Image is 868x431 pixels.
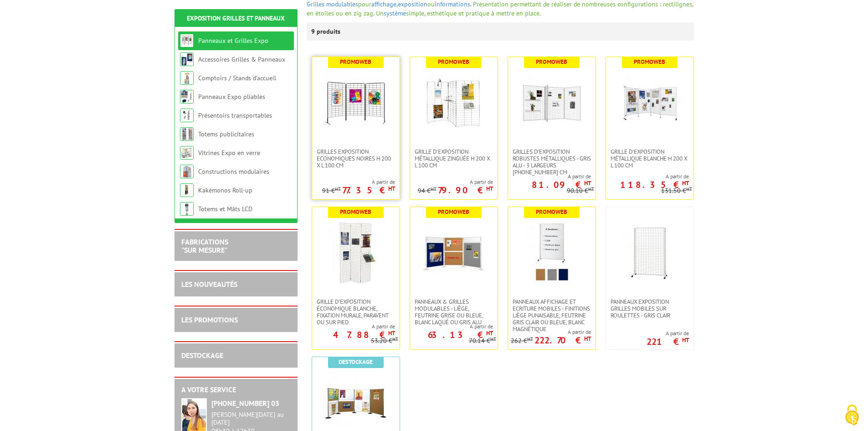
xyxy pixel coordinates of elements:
[180,202,194,216] img: Totems et Mâts LCD
[198,74,276,82] a: Comptoirs / Stands d'accueil
[422,221,486,285] img: Panneaux & Grilles modulables - liège, feutrine grise ou bleue, blanc laqué ou gris alu
[342,187,395,193] p: 77.35 €
[180,183,194,197] img: Kakémonos Roll-up
[317,148,395,169] span: Grilles Exposition Economiques Noires H 200 x L 100 cm
[686,186,692,192] sup: HT
[340,208,371,216] b: Promoweb
[181,351,223,360] a: DESTOCKAGE
[527,336,533,342] sup: HT
[682,336,689,344] sup: HT
[317,298,395,326] span: Grille d'exposition économique blanche, fixation murale, paravent ou sur pied
[198,167,269,176] a: Constructions modulaires
[422,71,486,135] img: Grille d'exposition métallique Zinguée H 200 x L 100 cm
[536,208,567,216] b: Promoweb
[584,179,591,187] sup: HT
[180,165,194,178] img: Constructions modulaires
[180,52,194,66] img: Accessoires Grilles & Panneaux
[181,237,228,254] a: FABRICATIONS"Sur Mesure"
[410,323,493,330] span: A partir de
[181,315,238,324] a: LES PROMOTIONS
[312,148,400,169] a: Grilles Exposition Economiques Noires H 200 x L 100 cm
[536,58,567,66] b: Promoweb
[606,173,689,180] span: A partir de
[836,400,868,431] button: Cookies (fenêtre modale)
[438,208,469,216] b: Promoweb
[211,399,279,408] strong: [PHONE_NUMBER] 03
[415,148,493,169] span: Grille d'exposition métallique Zinguée H 200 x L 100 cm
[324,71,388,135] img: Grilles Exposition Economiques Noires H 200 x L 100 cm
[198,36,268,45] a: Panneaux et Grilles Expo
[634,58,665,66] b: Promoweb
[384,9,406,17] a: système
[180,127,194,141] img: Totems publicitaires
[410,298,498,326] a: Panneaux & Grilles modulables - liège, feutrine grise ou bleue, blanc laqué ou gris alu
[508,148,596,176] a: Grilles d'exposition robustes métalliques - gris alu - 3 largeurs [PHONE_NUMBER] cm
[532,182,591,187] p: 81.09 €
[410,148,498,169] a: Grille d'exposition métallique Zinguée H 200 x L 100 cm
[511,328,591,336] span: A partir de
[335,186,341,192] sup: HT
[392,336,398,342] sup: HT
[469,338,496,344] p: 70.14 €
[198,130,254,138] a: Totems publicitaires
[682,179,689,187] sup: HT
[584,335,591,343] sup: HT
[508,173,591,180] span: A partir de
[618,221,682,285] img: Panneaux Exposition Grilles mobiles sur roulettes - gris clair
[311,22,345,41] p: 9 produits
[611,148,689,169] span: Grille d'exposition métallique blanche H 200 x L 100 cm
[647,339,689,344] p: 221 €
[511,338,533,344] p: 262 €
[388,329,395,337] sup: HT
[418,187,437,194] p: 94 €
[198,149,260,157] a: Vitrines Expo en verre
[438,58,469,66] b: Promoweb
[198,93,265,101] a: Panneaux Expo pliables
[180,109,194,122] img: Présentoirs transportables
[339,358,373,366] b: Destockage
[198,205,252,213] a: Totems et Mâts LCD
[486,185,493,192] sup: HT
[431,186,437,192] sup: HT
[312,323,395,330] span: A partir de
[180,34,194,47] img: Panneaux et Grilles Expo
[388,185,395,192] sup: HT
[588,186,594,192] sup: HT
[513,298,591,332] span: Panneaux Affichage et Ecriture Mobiles - finitions liège punaisable, feutrine gris clair ou bleue...
[312,298,400,326] a: Grille d'exposition économique blanche, fixation murale, paravent ou sur pied
[181,386,291,394] h2: A votre service
[428,332,493,338] p: 63.13 €
[333,332,395,338] p: 47.88 €
[198,111,272,119] a: Présentoirs transportables
[567,187,594,194] p: 90.10 €
[180,71,194,85] img: Comptoirs / Stands d'accueil
[647,330,689,337] span: A partir de
[620,182,689,187] p: 118.35 €
[415,298,493,326] span: Panneaux & Grilles modulables - liège, feutrine grise ou bleue, blanc laqué ou gris alu
[418,178,493,186] span: A partir de
[180,146,194,160] img: Vitrines Expo en verre
[486,329,493,337] sup: HT
[322,187,341,194] p: 91 €
[198,186,252,194] a: Kakémonos Roll-up
[324,221,388,285] img: Grille d'exposition économique blanche, fixation murale, paravent ou sur pied
[187,14,285,22] a: Exposition Grilles et Panneaux
[181,280,237,289] a: LES NOUVEAUTÉS
[534,338,591,343] p: 222.70 €
[490,336,496,342] sup: HT
[606,148,693,169] a: Grille d'exposition métallique blanche H 200 x L 100 cm
[841,404,863,426] img: Cookies (fenêtre modale)
[340,58,371,66] b: Promoweb
[520,221,584,285] img: Panneaux Affichage et Ecriture Mobiles - finitions liège punaisable, feutrine gris clair ou bleue...
[520,71,584,135] img: Grilles d'exposition robustes métalliques - gris alu - 3 largeurs 70-100-120 cm
[438,187,493,193] p: 79.90 €
[661,187,692,194] p: 131.50 €
[606,298,693,319] a: Panneaux Exposition Grilles mobiles sur roulettes - gris clair
[508,298,596,332] a: Panneaux Affichage et Ecriture Mobiles - finitions liège punaisable, feutrine gris clair ou bleue...
[618,71,682,135] img: Grille d'exposition métallique blanche H 200 x L 100 cm
[322,178,395,186] span: A partir de
[211,411,291,426] div: [PERSON_NAME][DATE] au [DATE]
[180,90,194,104] img: Panneaux Expo pliables
[513,148,591,176] span: Grilles d'exposition robustes métalliques - gris alu - 3 largeurs [PHONE_NUMBER] cm
[611,298,689,319] span: Panneaux Exposition Grilles mobiles sur roulettes - gris clair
